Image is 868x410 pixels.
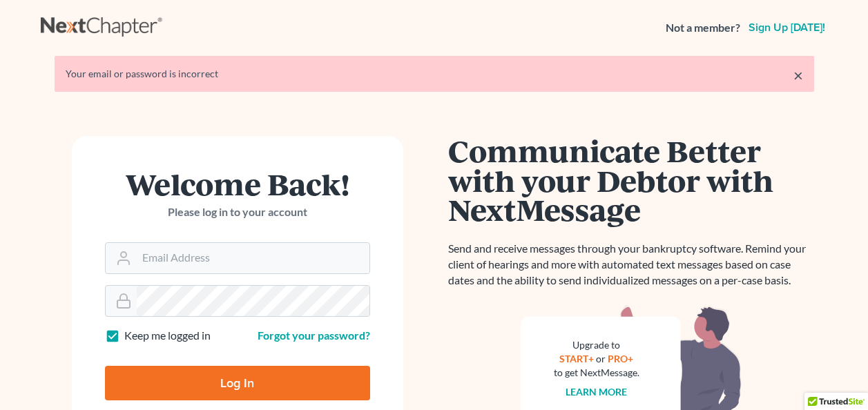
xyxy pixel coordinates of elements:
a: START+ [559,353,594,364]
h1: Communicate Better with your Debtor with NextMessage [448,136,814,224]
div: to get NextMessage. [554,366,639,380]
a: Sign up [DATE]! [746,22,828,33]
p: Please log in to your account [105,204,370,220]
h1: Welcome Back! [105,169,370,199]
p: Send and receive messages through your bankruptcy software. Remind your client of hearings and mo... [448,241,814,289]
a: × [793,67,803,84]
a: Learn more [566,386,627,398]
input: Email Address [137,243,369,273]
div: Upgrade to [554,338,639,352]
a: PRO+ [608,353,633,364]
strong: Not a member? [666,20,740,36]
span: or [596,353,606,364]
div: Your email or password is incorrect [66,67,803,81]
a: Forgot your password? [258,329,370,342]
label: Keep me logged in [124,328,211,344]
input: Log In [105,366,370,400]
